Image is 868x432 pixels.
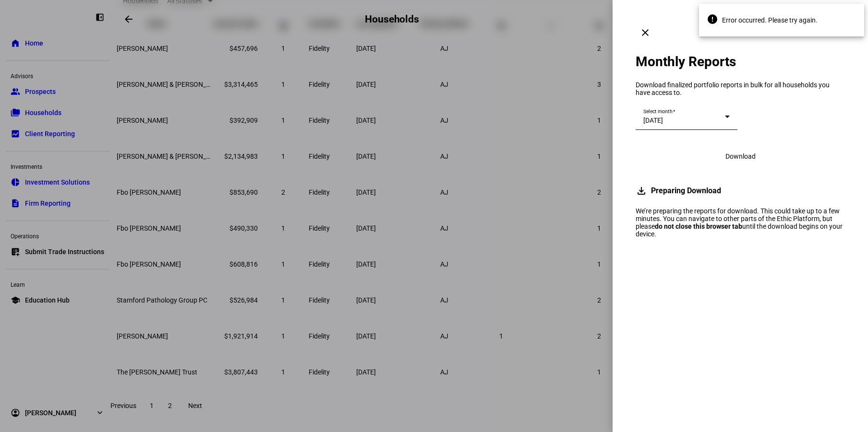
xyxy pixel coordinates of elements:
div: Monthly Reports [636,54,845,70]
span: Preparing Download [651,185,721,197]
mat-label: Select month [643,108,673,114]
b: do not close this browser tab [655,222,742,230]
mat-icon: clear [639,27,651,38]
mat-icon: file_download [636,185,647,197]
p: Download finalized portfolio reports in bulk for all households you have access to. [636,81,845,96]
span: Error occurred. Please try again. [722,16,851,24]
mat-icon: error [707,13,718,25]
p: We’re preparing the reports for download. This could take up to a few minutes. You can navigate t... [636,207,845,238]
span: [DATE] [643,117,663,124]
eth-notification-card: Preparing Download [636,185,845,245]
